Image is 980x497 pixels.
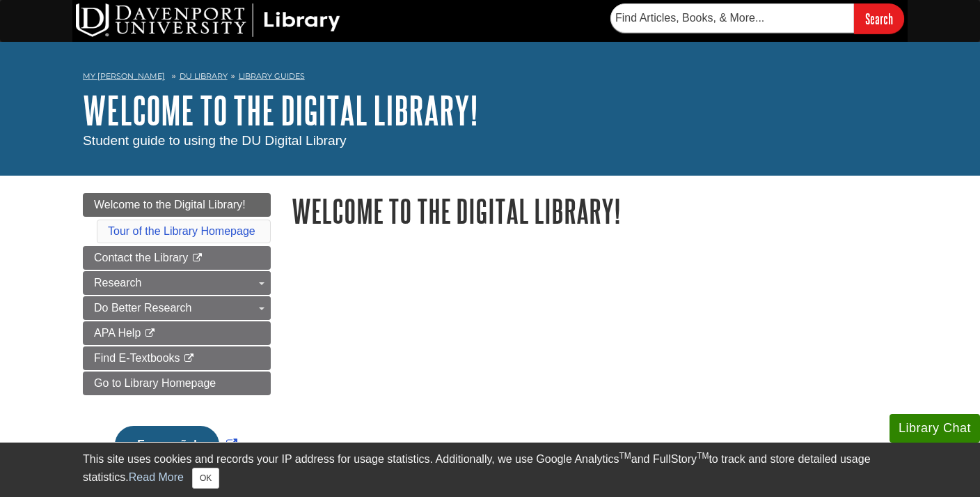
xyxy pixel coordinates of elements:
a: Welcome to the Digital Library! [83,89,478,132]
span: Go to Library Homepage [94,377,216,389]
button: En español [115,426,219,464]
i: This link opens in a new window [144,329,156,338]
sup: TM [619,451,631,461]
a: Link opens in new window [111,438,240,450]
a: Go to Library Homepage [83,372,271,395]
a: My [PERSON_NAME] [83,70,165,82]
a: Read More [129,471,184,483]
div: Guide Page Menu [83,193,271,487]
a: Library Guides [239,71,305,81]
a: Tour of the Library Homepage [108,225,255,237]
span: Student guide to using the DU Digital Library [83,133,347,148]
span: APA Help [94,327,141,339]
div: This site uses cookies and records your IP address for usage statistics. Additionally, we use Goo... [83,451,897,489]
a: Welcome to the Digital Library! [83,193,271,217]
a: DU Library [180,71,228,81]
a: Do Better Research [83,296,271,320]
input: Find Articles, Books, & More... [610,3,854,33]
a: APA Help [83,321,271,345]
nav: breadcrumb [83,67,897,89]
i: This link opens in a new window [183,354,195,363]
h1: Welcome to the Digital Library! [292,193,897,229]
button: Library Chat [890,414,980,443]
a: Find E-Textbooks [83,346,271,370]
input: Search [854,3,904,33]
sup: TM [697,451,709,461]
form: Searches DU Library's articles, books, and more [610,3,904,33]
span: Do Better Research [94,302,192,314]
span: Research [94,277,141,289]
span: Contact the Library [94,252,188,263]
button: Close [192,468,219,489]
i: This link opens in a new window [191,254,203,263]
a: Research [83,271,271,295]
a: Contact the Library [83,246,271,270]
img: DU Library [76,3,340,37]
span: Find E-Textbooks [94,352,180,364]
span: Welcome to the Digital Library! [94,199,246,211]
